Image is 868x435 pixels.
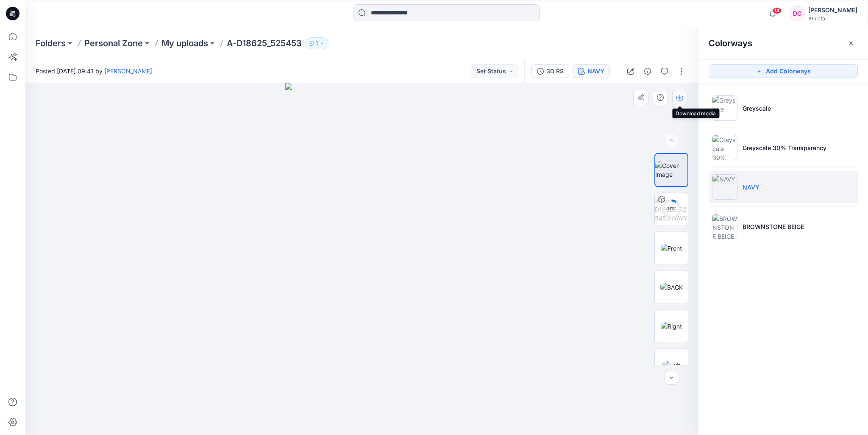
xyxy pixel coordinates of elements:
h2: Colorways [709,38,752,48]
img: BACK [660,283,683,292]
div: DC [790,6,805,21]
p: Greyscale 30% Transparency [743,143,826,152]
img: Front [661,244,682,253]
button: NAVY [573,64,610,78]
img: Cover Image [655,161,687,179]
p: NAVY [743,183,759,192]
a: Folders [36,37,66,49]
button: 3D RS [531,64,569,78]
span: Posted [DATE] 09:41 by [36,67,152,75]
img: eyJhbGciOiJIUzI1NiIsImtpZCI6IjAiLCJzbHQiOiJzZXMiLCJ0eXAiOiJKV1QifQ.eyJkYXRhIjp7InR5cGUiOiJzdG9yYW... [285,83,439,435]
div: [PERSON_NAME] [808,5,857,15]
button: Add Colorways [709,64,858,78]
div: 3D RS [546,67,564,76]
img: Greyscale [712,95,737,121]
div: NAVY [587,67,604,76]
button: Details [641,64,654,78]
a: Personal Zone [84,37,143,49]
div: 9 % [661,205,682,212]
p: A-D18625_525453 [227,37,302,49]
p: 1 [316,39,318,48]
img: NAVY [712,174,737,200]
a: [PERSON_NAME] [104,67,152,75]
p: BROWNSTONE BEIGE [743,222,804,231]
img: Greyscale 30% Transparency [712,135,737,160]
span: 14 [772,7,782,14]
a: My uploads [161,37,208,49]
div: Athleta [808,15,857,22]
button: 1 [305,37,328,49]
img: Left [662,361,680,370]
img: BROWNSTONE BEIGE [712,214,737,239]
img: Right [661,322,682,331]
p: Greyscale [743,104,771,113]
img: A-D18625_525453 NAVY [655,196,688,223]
